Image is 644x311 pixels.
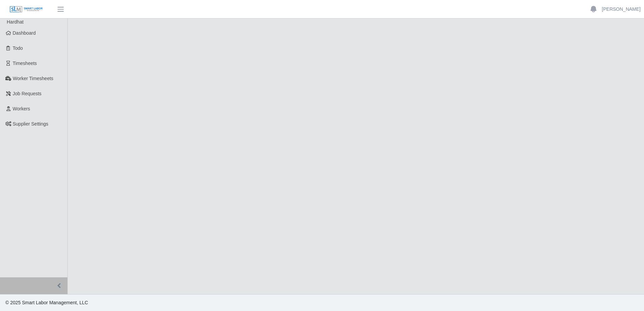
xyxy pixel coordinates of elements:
span: Workers [13,106,30,111]
span: Timesheets [13,61,37,66]
span: Hardhat [7,19,24,25]
a: [PERSON_NAME] [602,6,641,13]
span: Todo [13,45,23,51]
img: SLM Logo [9,6,43,13]
span: Job Requests [13,91,42,96]
span: Dashboard [13,30,36,36]
span: Supplier Settings [13,121,49,127]
span: Worker Timesheets [13,76,53,81]
span: © 2025 Smart Labor Management, LLC [5,300,88,305]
